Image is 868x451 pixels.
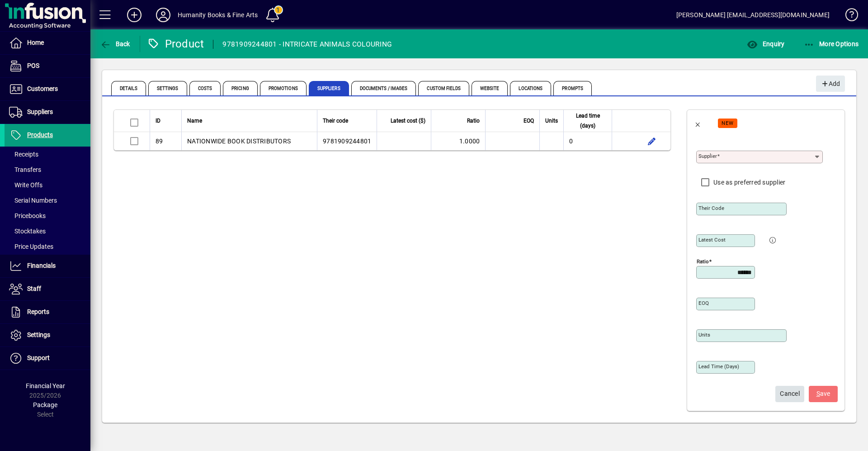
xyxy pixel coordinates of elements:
mat-label: EOQ [698,300,709,306]
span: NEW [722,120,734,126]
button: Save [809,386,838,402]
div: 89 [156,137,163,146]
mat-label: Latest cost [698,237,726,243]
span: Suppliers [309,81,349,95]
mat-label: Lead time (days) [698,363,739,370]
span: Home [27,39,44,46]
span: Pricing [223,81,258,95]
span: Custom Fields [418,81,469,95]
span: POS [27,62,39,69]
span: Units [545,116,558,126]
button: Cancel [775,386,804,402]
button: Profile [149,7,178,23]
span: Stocktakes [9,228,46,235]
a: Customers [5,78,90,100]
a: Price Updates [5,239,90,254]
button: Back [98,36,132,52]
span: Transfers [9,166,41,173]
span: Enquiry [747,40,784,47]
a: Suppliers [5,101,90,123]
a: Support [5,347,90,370]
span: Documents / Images [351,81,416,95]
span: Products [27,131,53,138]
td: 0 [563,132,612,150]
span: Suppliers [27,108,53,115]
span: EOQ [524,116,534,126]
button: More Options [802,36,861,52]
a: Receipts [5,147,90,162]
div: 9781909244801 - INTRICATE ANIMALS COLOURING [222,37,392,52]
span: Cancel [780,386,800,401]
td: 9781909244801 [317,132,377,150]
span: Receipts [9,151,38,158]
span: Locations [510,81,551,95]
span: Details [111,81,146,95]
span: Settings [148,81,187,95]
span: Costs [189,81,221,95]
a: Reports [5,301,90,323]
a: Pricebooks [5,208,90,223]
a: Staff [5,278,90,300]
button: Back [687,112,709,133]
span: Financial Year [26,382,65,389]
td: 1.0000 [431,132,485,150]
mat-label: Supplier [698,153,717,159]
button: Enquiry [745,36,787,52]
a: POS [5,55,90,77]
span: Prompts [553,81,592,95]
span: Serial Numbers [9,197,57,204]
mat-label: Ratio [697,258,709,265]
span: Website [472,81,508,95]
span: Write Offs [9,181,42,189]
label: Use as preferred supplier [712,178,785,187]
button: Add [120,7,149,23]
app-page-header-button: Back [90,36,140,52]
span: Settings [27,331,50,338]
a: Write Offs [5,177,90,193]
a: Transfers [5,162,90,177]
span: Price Updates [9,243,53,250]
div: [PERSON_NAME] [EMAIL_ADDRESS][DOMAIN_NAME] [676,8,830,22]
span: ave [816,386,830,401]
a: Home [5,32,90,54]
span: Pricebooks [9,212,46,219]
span: Lead time (days) [569,111,606,131]
span: Reports [27,308,49,315]
span: Promotions [260,81,307,95]
mat-label: Their code [698,205,724,211]
a: Financials [5,255,90,277]
div: Humanity Books & Fine Arts [178,8,258,22]
span: Package [33,401,57,408]
span: Financials [27,262,56,269]
span: S [816,390,820,397]
button: Add [816,76,845,92]
span: Add [821,76,840,91]
span: Latest cost ($) [391,116,425,126]
span: Name [187,116,202,126]
span: Customers [27,85,58,92]
span: Back [100,40,130,47]
a: Stocktakes [5,223,90,239]
span: Staff [27,285,41,292]
span: Ratio [467,116,480,126]
a: Serial Numbers [5,193,90,208]
span: ID [156,116,160,126]
span: More Options [804,40,859,47]
a: Settings [5,324,90,347]
span: Their code [323,116,348,126]
span: Support [27,354,50,361]
td: NATIONWIDE BOOK DISTRIBUTORS [181,132,317,150]
mat-label: Units [698,332,710,338]
div: Product [147,37,204,51]
a: Knowledge Base [839,2,857,31]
